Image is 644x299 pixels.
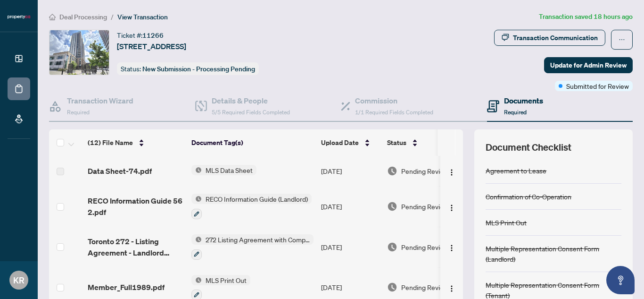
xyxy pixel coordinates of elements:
span: 11266 [142,31,164,40]
img: logo [8,14,30,20]
span: home [49,14,56,20]
div: Status: [117,62,259,75]
img: Logo [448,169,455,176]
div: MLS Print Out [486,217,527,228]
span: Pending Review [401,242,448,252]
img: Logo [448,244,455,252]
span: MLS Print Out [202,275,250,285]
span: 272 Listing Agreement with Company Schedule A [202,234,314,245]
span: MLS Data Sheet [202,165,256,175]
span: Member_Full1989.pdf [88,282,165,293]
img: Document Status [387,242,397,252]
button: Status IconMLS Data Sheet [191,165,256,175]
span: Upload Date [321,137,359,148]
span: Data Sheet-74.pdf [88,165,152,177]
th: Status [383,129,463,156]
td: [DATE] [317,186,383,227]
img: Logo [448,204,455,212]
td: [DATE] [317,227,383,267]
span: New Submission - Processing Pending [142,65,255,73]
img: Document Status [387,166,397,176]
img: Status Icon [191,234,202,245]
button: Logo [444,163,459,179]
span: RECO Information Guide 56 2.pdf [88,195,184,218]
img: Status Icon [191,165,202,175]
button: Open asap [606,266,635,294]
img: Logo [448,285,455,292]
h4: Details & People [212,95,290,106]
button: Logo [444,280,459,295]
span: Pending Review [401,166,448,176]
h4: Transaction Wizard [67,95,133,106]
button: Transaction Communication [494,30,605,46]
div: Multiple Representation Consent Form (Landlord) [486,243,621,264]
span: 1/1 Required Fields Completed [355,109,433,116]
span: Status [387,137,406,148]
th: Upload Date [317,129,383,156]
img: Document Status [387,201,397,212]
span: [STREET_ADDRESS] [117,41,186,52]
button: Logo [444,239,459,255]
button: Logo [444,199,459,214]
span: Document Checklist [486,141,571,154]
img: Status Icon [191,194,202,204]
span: View Transaction [117,13,168,21]
span: Submitted for Review [566,81,629,91]
img: Status Icon [191,275,202,285]
img: IMG-X12399727_1.jpg [50,30,109,75]
img: Document Status [387,282,397,292]
span: Update for Admin Review [550,58,627,73]
div: Agreement to Lease [486,165,546,176]
div: Ticket #: [117,30,164,41]
span: KR [13,273,25,287]
span: Deal Processing [59,13,107,21]
th: Document Tag(s) [188,129,317,156]
span: 5/5 Required Fields Completed [212,109,290,116]
button: Status Icon272 Listing Agreement with Company Schedule A [191,234,314,260]
span: Required [504,109,527,116]
li: / [111,11,114,22]
span: Pending Review [401,201,448,212]
span: (12) File Name [88,137,133,148]
span: ellipsis [619,36,625,43]
span: Toronto 272 - Listing Agreement - Landlord Designated Representation Agreement Authority to Offer... [88,236,184,258]
article: Transaction saved 18 hours ago [539,11,633,22]
button: Update for Admin Review [544,57,633,73]
button: Status IconRECO Information Guide (Landlord) [191,194,312,219]
h4: Commission [355,95,433,106]
span: Pending Review [401,282,448,292]
div: Transaction Communication [513,30,598,45]
th: (12) File Name [84,129,188,156]
h4: Documents [504,95,543,106]
span: Required [67,109,90,116]
div: Confirmation of Co-Operation [486,191,571,202]
td: [DATE] [317,156,383,186]
span: RECO Information Guide (Landlord) [202,194,312,204]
